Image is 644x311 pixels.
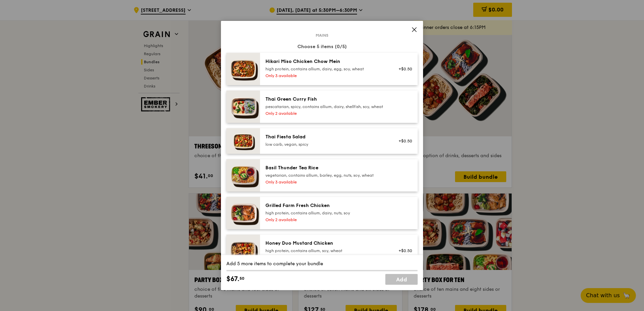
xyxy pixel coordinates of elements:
[226,43,418,50] div: Choose 5 items (0/5)
[394,248,412,253] div: +$0.50
[265,210,386,216] div: high protein, contains allium, dairy, nuts, soy
[226,159,260,192] img: daily_normal_HORZ-Basil-Thunder-Tea-Rice.jpg
[265,179,386,185] div: Only 3 available
[226,274,239,284] span: $67.
[265,142,386,147] div: low carb, vegan, spicy
[265,96,386,103] div: Thai Green Curry Fish
[226,128,260,154] img: daily_normal_Thai_Fiesta_Salad__Horizontal_.jpg
[226,261,418,267] div: Add 5 more items to complete your bundle
[226,91,260,123] img: daily_normal_HORZ-Thai-Green-Curry-Fish.jpg
[265,104,386,109] div: pescatarian, spicy, contains allium, dairy, shellfish, soy, wheat
[265,248,386,253] div: high protein, contains allium, soy, wheat
[385,274,418,285] a: Add
[265,255,386,260] div: Only 3 available
[265,134,386,140] div: Thai Fiesta Salad
[265,240,386,247] div: Honey Duo Mustard Chicken
[226,53,260,85] img: daily_normal_Hikari_Miso_Chicken_Chow_Mein__Horizontal_.jpg
[226,235,260,267] img: daily_normal_Honey_Duo_Mustard_Chicken__Horizontal_.jpg
[265,165,386,171] div: Basil Thunder Tea Rice
[226,197,260,229] img: daily_normal_HORZ-Grilled-Farm-Fresh-Chicken.jpg
[239,276,245,281] span: 50
[265,73,386,78] div: Only 3 available
[265,66,386,72] div: high protein, contains allium, dairy, egg, soy, wheat
[265,58,386,65] div: Hikari Miso Chicken Chow Mein
[394,138,412,144] div: +$0.50
[265,202,386,209] div: Grilled Farm Fresh Chicken
[265,111,386,116] div: Only 2 available
[394,66,412,72] div: +$0.50
[265,173,386,178] div: vegetarian, contains allium, barley, egg, nuts, soy, wheat
[313,33,331,38] span: Mains
[265,217,386,222] div: Only 2 available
